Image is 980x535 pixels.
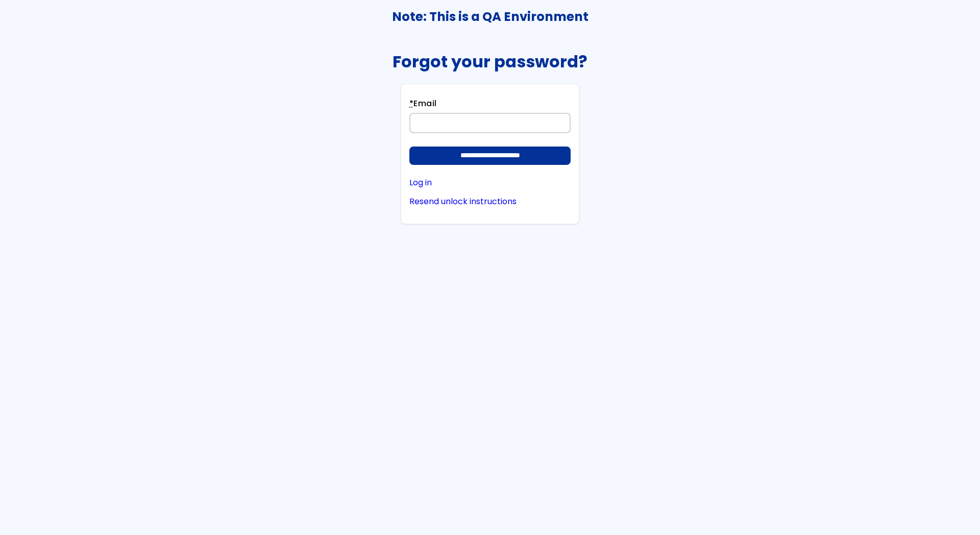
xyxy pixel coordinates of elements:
label: Email [409,98,436,113]
a: Log in [409,178,571,187]
h3: Note: This is a QA Environment [1,10,979,24]
h2: Forgot your password? [393,52,587,71]
a: Resend unlock instructions [409,197,571,206]
abbr: required [409,98,413,109]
